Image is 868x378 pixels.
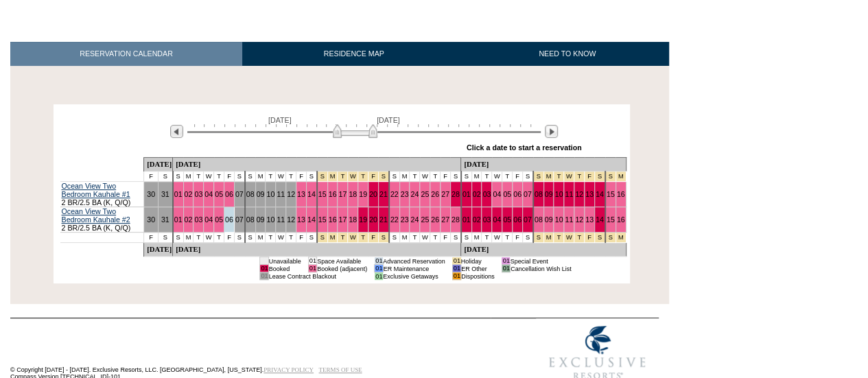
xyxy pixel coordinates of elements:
a: 30 [147,215,155,224]
a: 14 [596,215,604,224]
a: 10 [266,215,274,224]
td: W [204,233,214,243]
td: T [286,172,296,182]
td: Spring Break Wk 1 2026 [564,233,574,243]
a: 13 [297,215,305,224]
a: 06 [225,190,233,198]
a: 08 [246,215,255,224]
a: 06 [225,215,233,224]
td: [DATE] [173,158,461,172]
td: T [214,233,224,243]
td: T [430,233,441,243]
a: 02 [185,190,193,198]
a: 08 [535,190,543,198]
td: Special Event [510,257,571,265]
a: 04 [204,190,213,198]
a: 07 [524,190,532,198]
td: M [399,233,410,243]
td: ER Maintenance [383,265,445,272]
a: 07 [524,215,532,224]
a: NEED TO KNOW [465,42,669,66]
a: 12 [575,190,583,198]
a: 13 [297,190,305,198]
td: 01 [308,265,316,272]
td: 2 BR/2.5 BA (K, Q/Q) [60,207,144,233]
td: President's Week 2026 [338,172,348,182]
td: W [276,172,286,182]
td: T [410,233,420,243]
a: 13 [585,190,594,198]
td: Lease Contract Blackout [268,272,367,280]
a: 06 [513,190,521,198]
a: 27 [441,190,449,198]
a: 08 [246,190,255,198]
td: Space Available [317,257,368,265]
td: S [234,172,244,182]
td: S [173,233,183,243]
td: 01 [375,257,383,265]
a: 14 [307,190,316,198]
a: 03 [482,215,491,224]
a: RESIDENCE MAP [242,42,466,66]
a: 21 [379,190,388,198]
a: 12 [575,215,583,224]
td: S [389,172,399,182]
a: 16 [617,190,625,198]
a: TERMS OF USE [319,366,362,373]
td: Spring Break Wk 2 2026 [605,172,615,182]
td: Spring Break Wk 1 2026 [574,233,585,243]
td: President's Week 2026 [348,233,358,243]
td: T [430,172,441,182]
a: 22 [390,215,399,224]
td: F [513,172,523,182]
td: S [306,233,316,243]
td: 01 [375,272,383,280]
td: President's Week 2026 [338,233,348,243]
a: 16 [329,215,337,224]
td: F [296,172,307,182]
td: M [471,172,482,182]
span: [DATE] [268,116,292,124]
td: Spring Break Wk 1 2026 [533,172,543,182]
td: T [502,172,513,182]
td: S [158,233,172,243]
td: [DATE] [461,243,626,257]
a: 10 [266,190,274,198]
a: 26 [431,190,439,198]
a: 01 [174,190,183,198]
a: 15 [607,215,615,224]
td: M [399,172,410,182]
td: T [410,172,420,182]
a: 17 [338,190,347,198]
td: Spring Break Wk 1 2026 [594,233,605,243]
a: 04 [493,215,501,224]
td: 01 [308,257,316,265]
td: S [306,172,316,182]
td: F [224,172,234,182]
td: F [144,172,159,182]
td: 2 BR/2.5 BA (K, Q/Q) [60,182,144,207]
td: Booked [268,265,301,272]
td: 01 [452,265,460,272]
a: 16 [329,190,337,198]
td: 01 [260,272,268,280]
a: 12 [287,190,295,198]
a: 22 [390,190,399,198]
td: T [193,172,204,182]
td: W [420,233,430,243]
td: M [255,233,266,243]
td: M [255,172,266,182]
a: RESERVATION CALENDAR [10,42,242,66]
td: Spring Break Wk 1 2026 [585,172,595,182]
td: 01 [260,265,268,272]
a: 05 [503,190,511,198]
td: President's Week 2026 [358,172,368,182]
td: President's Week 2026 [358,233,368,243]
a: 18 [349,215,357,224]
td: S [389,233,399,243]
td: F [441,172,451,182]
a: 02 [473,190,481,198]
a: 23 [401,190,409,198]
td: [DATE] [144,243,173,257]
td: Spring Break Wk 1 2026 [585,233,595,243]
